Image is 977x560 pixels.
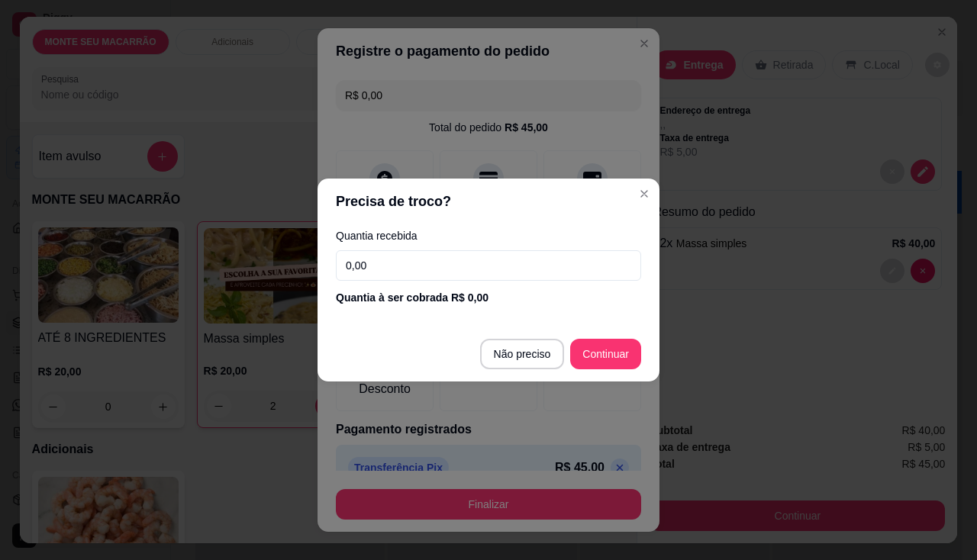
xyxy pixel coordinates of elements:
[318,179,659,224] header: Precisa de troco?
[570,339,641,369] button: Continuar
[632,182,656,206] button: Close
[480,339,565,369] button: Não preciso
[336,230,641,241] label: Quantia recebida
[336,290,641,305] div: Quantia à ser cobrada R$ 0,00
